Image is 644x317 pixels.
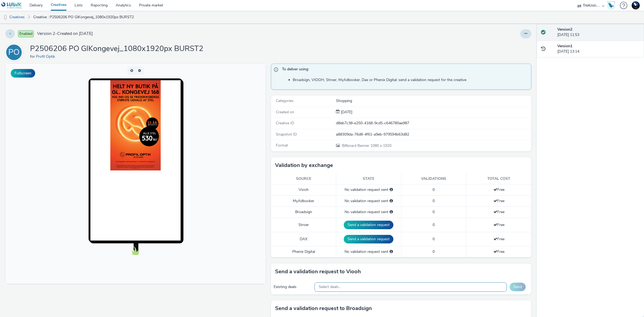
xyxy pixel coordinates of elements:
[341,143,391,148] span: 1080 x 1920
[36,54,57,59] a: Profil Optik
[271,232,336,246] td: DAX
[344,235,393,243] button: Send a validation request
[342,143,370,148] span: Billboard Banner
[271,184,336,195] td: Viooh
[271,207,336,218] td: Broadsign
[282,67,526,74] span: To deliver using:
[275,304,372,312] h3: Send a validation request to Broadsign
[3,15,8,20] img: dooh
[276,110,294,115] span: Created on
[319,285,341,289] span: Select deals...
[433,222,435,227] span: 0
[31,11,137,24] a: Creative : P2506206 PO GlKongevej_1080x1920px BURST2
[390,198,393,204] div: Please select a deal below and click on Send to send a validation request to MyAdbooker.
[30,44,203,54] h1: P2506206 PO GlKongevej_1080x1920px BURST2
[466,173,532,184] th: Total cost
[275,268,361,276] h3: Send a validation request to Viooh
[493,222,504,227] span: Free
[493,198,504,203] span: Free
[336,98,531,104] div: Shopping
[390,249,393,254] div: Please select a deal below and click on Send to send a validation request to Phenix Digital.
[433,187,435,192] span: 0
[557,27,572,32] strong: Version 2
[557,27,640,38] div: [DATE] 11:53
[433,236,435,242] span: 0
[493,236,504,242] span: Free
[271,218,336,232] td: Stroer
[344,221,393,229] button: Send a validation request
[340,110,352,115] span: [DATE]
[336,121,531,126] div: d8eb7c38-e250-4168-9cd5-c646780ae987
[493,209,504,214] span: Free
[1,2,22,9] img: undefined Logo
[293,77,528,83] li: Broadsign, VIOOH, Stroer, MyAdbooker, Dax or Phenix Digital: send a validation request for the cr...
[433,198,435,203] span: 0
[557,43,572,49] strong: Version 1
[390,209,393,215] div: Please select a deal below and click on Send to send a validation request to Broadsign.
[11,69,35,78] button: Fullscreen
[390,187,393,192] div: Please select a deal below and click on Send to send a validation request to Viooh.
[275,161,333,169] h3: Validation by exchange
[276,143,288,148] span: Format
[557,43,640,54] div: [DATE] 13:14
[276,121,294,126] span: Creative ID
[271,246,336,257] td: Phenix Digital
[607,1,615,10] img: Hawk Academy
[8,45,20,60] div: PO
[493,249,504,254] span: Free
[276,98,294,103] span: Categories
[339,198,398,204] div: No validation request sent
[339,209,398,215] div: No validation request sent
[5,50,25,55] a: PO
[493,187,504,192] span: Free
[37,31,93,37] span: Version 2 - Created on [DATE]
[339,187,398,192] div: No validation request sent
[336,173,401,184] th: State
[632,1,640,9] img: Support Hawk
[271,173,336,184] th: Source
[274,284,312,290] div: Existing deals
[433,209,435,214] span: 0
[18,30,34,37] span: Enabled
[339,249,398,254] div: No validation request sent
[336,132,531,137] div: a88309da-76d8-4f61-a9eb-979594b63d82
[433,249,435,254] span: 0
[401,173,466,184] th: Validations
[271,195,336,206] td: MyAdbooker
[105,17,155,107] img: Advertisement preview
[607,1,617,10] a: Hawk Academy
[30,54,36,59] span: for
[276,132,297,137] span: Snapshot ID
[340,110,352,115] div: Creation 22 August 2025, 13:14
[510,283,526,291] button: Send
